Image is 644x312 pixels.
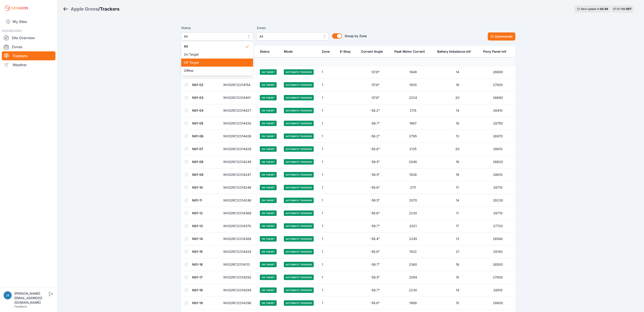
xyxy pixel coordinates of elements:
[184,68,245,73] span: Offline
[181,32,253,41] button: All
[181,41,253,76] div: All
[184,52,245,57] span: On Target
[184,44,245,49] span: All
[184,60,245,65] span: Off Target
[184,34,244,39] span: All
